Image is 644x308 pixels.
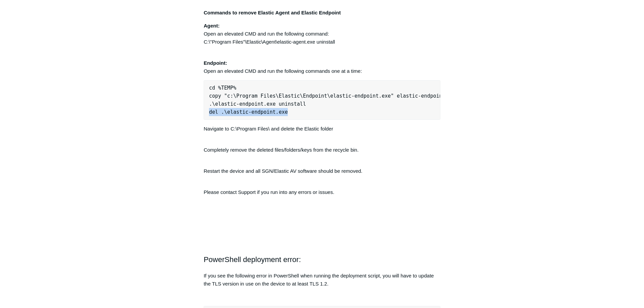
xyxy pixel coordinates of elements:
p: Restart the device and all SGN/Elastic AV software should be removed. [204,159,440,183]
strong: Endpoint: [204,60,227,66]
p: Please contact Support if you run into any errors or issues. [204,188,440,196]
strong: Agent: [204,23,220,29]
p: Open an elevated CMD and run the following command: C:\"Program Files"\Elastic\Agent\elastic-agen... [204,22,440,46]
p: Completely remove the deleted files/folders/keys from the recycle bin. [204,138,440,154]
p: Navigate to C:\Program Files\ and delete the Elastic folder [204,125,440,133]
pre: cd %TEMP% copy "c:\Program Files\Elastic\Endpoint\elastic-endpoint.exe" elastic-endpoint.exe .\el... [204,80,440,120]
p: Open an elevated CMD and run the following commands one at a time: [204,51,440,75]
p: If you see the following error in PowerShell when running the deployment script, you will have to... [204,272,440,288]
strong: Commands to remove Elastic Agent and Elastic Endpoint [204,10,341,15]
h2: PowerShell deployment error: [204,254,440,265]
